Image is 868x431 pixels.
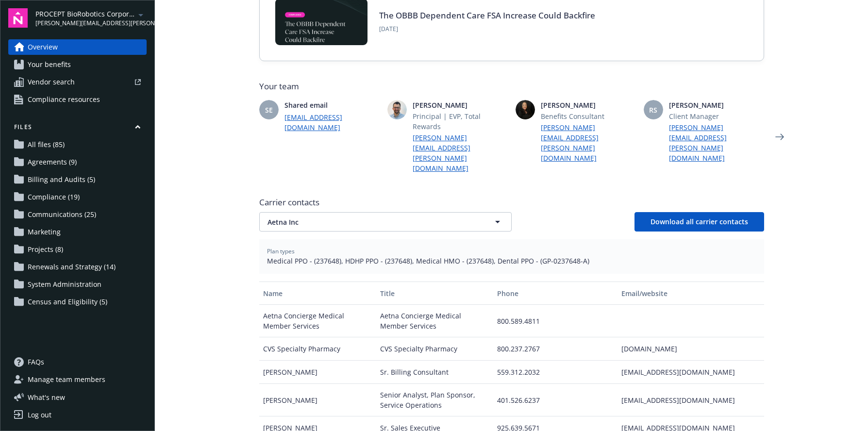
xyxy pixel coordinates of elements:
[28,172,95,187] span: Billing and Audits (5)
[28,242,63,257] span: Projects (8)
[284,100,380,110] span: Shared email
[284,112,380,133] a: [EMAIL_ADDRESS][DOMAIN_NAME]
[516,100,535,119] img: photo
[259,337,376,361] div: CVS Specialty Pharmacy
[8,277,147,292] a: System Administration
[267,217,469,227] span: Aetna Inc
[618,384,764,416] div: [EMAIL_ADDRESS][DOMAIN_NAME]
[8,154,147,170] a: Agreements (9)
[669,100,764,110] span: [PERSON_NAME]
[8,294,147,310] a: Census and Eligibility (5)
[493,361,618,384] div: 559.312.2032
[649,105,657,115] span: RS
[8,57,147,72] a: Your benefits
[493,305,618,337] div: 800.589.4811
[8,354,147,370] a: FAQs
[267,247,756,256] span: Plan types
[618,337,764,361] div: [DOMAIN_NAME]
[618,361,764,384] div: [EMAIL_ADDRESS][DOMAIN_NAME]
[618,282,764,305] button: Email/website
[376,361,493,384] div: Sr. Billing Consultant
[259,212,512,232] button: Aetna Inc
[259,81,764,92] span: Your team
[413,111,508,132] span: Principal | EVP, Total Rewards
[28,294,107,310] span: Census and Eligibility (5)
[28,407,51,423] div: Log out
[28,154,77,170] span: Agreements (9)
[493,384,618,416] div: 401.526.6237
[8,392,81,402] button: What's new
[651,217,748,226] span: Download all carrier contacts
[35,8,147,28] button: PROCEPT BioRobotics Corporation[PERSON_NAME][EMAIL_ADDRESS][PERSON_NAME][DOMAIN_NAME]arrowDropDown
[259,282,376,305] button: Name
[28,74,75,90] span: Vendor search
[28,92,100,107] span: Compliance resources
[28,224,61,240] span: Marketing
[28,392,65,402] span: What ' s new
[8,8,28,28] img: navigator-logo.svg
[8,92,147,107] a: Compliance resources
[669,111,764,121] span: Client Manager
[497,288,614,298] div: Phone
[541,111,636,121] span: Benefits Consultant
[28,372,105,387] span: Manage team members
[8,207,147,222] a: Communications (25)
[28,39,58,55] span: Overview
[8,242,147,257] a: Projects (8)
[28,57,71,72] span: Your benefits
[376,305,493,337] div: Aetna Concierge Medical Member Services
[8,39,147,55] a: Overview
[35,9,135,19] span: PROCEPT BioRobotics Corporation
[379,25,595,33] span: [DATE]
[380,288,489,298] div: Title
[28,189,80,205] span: Compliance (19)
[8,123,147,135] button: Files
[28,354,44,370] span: FAQs
[259,361,376,384] div: [PERSON_NAME]
[8,259,147,275] a: Renewals and Strategy (14)
[8,224,147,240] a: Marketing
[28,137,65,152] span: All files (85)
[541,122,636,163] a: [PERSON_NAME][EMAIL_ADDRESS][PERSON_NAME][DOMAIN_NAME]
[413,133,508,173] a: [PERSON_NAME][EMAIL_ADDRESS][PERSON_NAME][DOMAIN_NAME]
[376,384,493,416] div: Senior Analyst, Plan Sponsor, Service Operations
[772,129,787,145] a: Next
[387,100,407,119] img: photo
[259,197,764,208] span: Carrier contacts
[28,259,116,275] span: Renewals and Strategy (14)
[28,277,101,292] span: System Administration
[493,337,618,361] div: 800.237.2767
[8,172,147,187] a: Billing and Audits (5)
[8,189,147,205] a: Compliance (19)
[621,288,760,298] div: Email/website
[413,100,508,110] span: [PERSON_NAME]
[376,282,493,305] button: Title
[265,105,273,115] span: SE
[493,282,618,305] button: Phone
[28,207,96,222] span: Communications (25)
[263,288,372,298] div: Name
[259,305,376,337] div: Aetna Concierge Medical Member Services
[8,372,147,387] a: Manage team members
[8,137,147,152] a: All files (85)
[541,100,636,110] span: [PERSON_NAME]
[379,10,595,21] a: The OBBB Dependent Care FSA Increase Could Backfire
[8,74,147,90] a: Vendor search
[376,337,493,361] div: CVS Specialty Pharmacy
[35,19,135,28] span: [PERSON_NAME][EMAIL_ADDRESS][PERSON_NAME][DOMAIN_NAME]
[259,384,376,416] div: [PERSON_NAME]
[267,256,756,266] span: Medical PPO - (237648), HDHP PPO - (237648), Medical HMO - (237648), Dental PPO - (GP-0237648-A)
[669,122,764,163] a: [PERSON_NAME][EMAIL_ADDRESS][PERSON_NAME][DOMAIN_NAME]
[634,212,764,232] button: Download all carrier contacts
[135,9,147,20] a: arrowDropDown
